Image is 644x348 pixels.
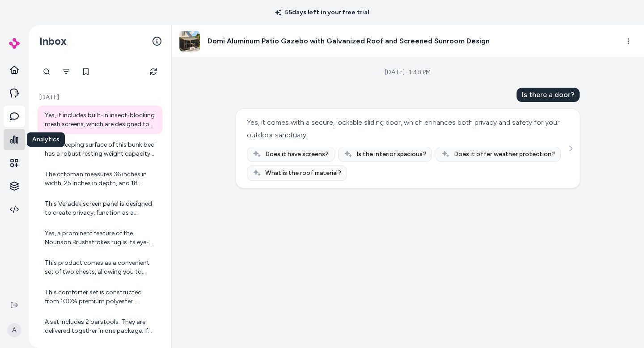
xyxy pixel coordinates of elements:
[565,143,576,154] button: See more
[45,111,157,129] div: Yes, it includes built-in insect-blocking mesh screens, which are designed to keep bugs out while...
[45,229,157,247] div: Yes, a prominent feature of the Nourison Brushstrokes rug is its eye-catching metallic sheen. Thi...
[7,323,21,337] span: A
[38,194,162,223] a: This Veradek screen panel is designed to create privacy, function as a separator, or simply fill ...
[356,150,426,159] span: Is the interior spacious?
[45,288,157,306] div: This comforter set is constructed from 100% premium polyester microfiber. This synthetic material...
[179,31,200,51] img: Domioutdoorliving-Aluminum-Patio-Gazebo-Screen-House-Solarium-Sun-Room-with-Galvanized-Steel-Roof...
[57,63,75,81] button: Filter
[38,135,162,164] a: Each sleeping surface of this bunk bed has a robust resting weight capacity of 400 lbs. This ensu...
[385,68,431,77] div: [DATE] · 1:48 PM
[38,253,162,282] a: This product comes as a convenient set of two chests, allowing you to maximize your organizationa...
[265,169,341,178] span: What is the roof material?
[38,165,162,193] a: The ottoman measures 36 inches in width, 25 inches in depth, and 18 inches in height. These dimen...
[38,312,162,341] a: A set includes 2 barstools. They are delivered together in one package. If you purchase multiple ...
[38,93,162,102] p: [DATE]
[27,132,65,147] div: Analytics
[45,170,157,188] div: The ottoman measures 36 inches in width, 25 inches in depth, and 18 inches in height. These dimen...
[9,38,20,49] img: alby Logo
[38,106,162,134] a: Yes, it includes built-in insect-blocking mesh screens, which are designed to keep bugs out while...
[265,150,329,159] span: Does it have screens?
[5,316,23,344] button: A
[454,150,555,159] span: Does it offer weather protection?
[38,224,162,252] a: Yes, a prominent feature of the Nourison Brushstrokes rug is its eye-catching metallic sheen. Thi...
[45,140,157,158] div: Each sleeping surface of this bunk bed has a robust resting weight capacity of 400 lbs. This ensu...
[517,88,580,102] div: Is there a door?
[144,63,162,81] button: Refresh
[45,318,157,335] div: A set includes 2 barstools. They are delivered together in one package. If you purchase multiple ...
[247,116,567,141] div: Yes, it comes with a secure, lockable sliding door, which enhances both privacy and safety for yo...
[39,34,67,48] h2: Inbox
[45,259,157,276] div: This product comes as a convenient set of two chests, allowing you to maximize your organizationa...
[270,8,374,17] p: 55 days left in your free trial
[208,36,490,47] h3: Domi Aluminum Patio Gazebo with Galvanized Roof and Screened Sunroom Design
[38,283,162,311] a: This comforter set is constructed from 100% premium polyester microfiber. This synthetic material...
[45,199,157,217] div: This Veradek screen panel is designed to create privacy, function as a separator, or simply fill ...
